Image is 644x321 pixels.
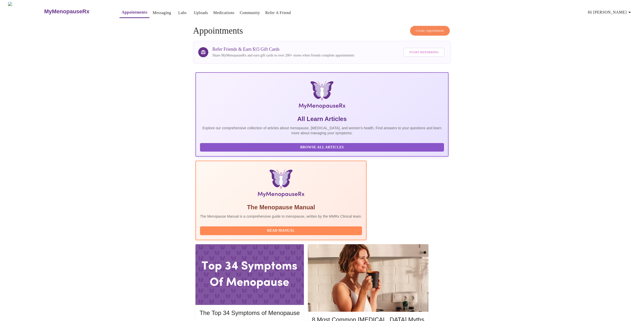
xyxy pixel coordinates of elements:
button: Refer a Friend [263,8,293,18]
p: The Menopause Manual is a comprehensive guide to menopause, written by the MMRx Clinical team. [200,214,362,219]
h3: Refer Friends & Earn $15 Gift Cards [212,47,354,52]
button: Start Referring [404,48,444,57]
img: MyMenopauseRx Logo [8,2,44,21]
a: Labs [178,9,187,16]
img: Menopause Manual [226,169,336,199]
a: Browse All Articles [200,145,445,149]
button: Appointments [119,7,149,18]
p: Share MyMenopauseRx and earn gift cards to over 200+ stores when friends complete appointments [212,53,354,58]
button: Hi [PERSON_NAME] [586,7,635,17]
button: Uploads [192,8,210,18]
a: Uploads [194,9,208,16]
span: Start Referring [409,49,439,55]
span: Read Manual [205,228,357,234]
button: Community [238,8,262,18]
h5: The Top 34 Symptoms of Menopause [199,309,300,317]
img: MyMenopauseRx Logo [238,81,406,111]
span: Hi [PERSON_NAME] [588,9,633,16]
p: Explore our comprehensive collection of articles about menopause, [MEDICAL_DATA], and women's hea... [200,125,444,136]
button: Browse All Articles [200,143,444,152]
a: Start Referring [402,45,446,59]
button: Medications [211,8,236,18]
a: Read Manual [200,228,363,232]
span: Create Appointment [416,28,444,34]
span: Browse All Articles [205,144,439,151]
h5: The Menopause Manual [200,203,362,211]
button: Read Manual [200,226,362,235]
a: MyMenopauseRx [44,3,109,20]
a: Refer a Friend [265,9,291,16]
h4: Appointments [193,26,451,36]
h5: All Learn Articles [200,115,444,123]
a: Messaging [153,9,171,16]
button: Create Appointment [410,26,450,36]
h3: MyMenopauseRx [44,8,90,15]
a: Medications [213,9,234,16]
button: Labs [174,8,190,18]
a: Appointments [122,9,147,16]
a: Community [240,9,260,16]
button: Messaging [151,8,173,18]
